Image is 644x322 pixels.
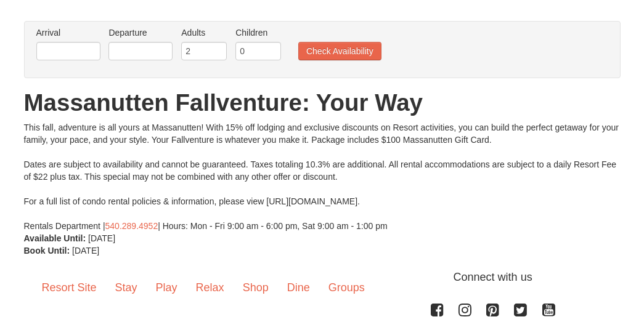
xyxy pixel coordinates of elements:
[36,27,100,39] label: Arrival
[298,42,381,61] button: Check Availability
[234,270,278,308] a: Shop
[187,270,234,308] a: Relax
[24,91,621,116] h1: Massanutten Fallventure: Your Way
[88,234,115,244] span: [DATE]
[24,246,70,256] strong: Book Until:
[108,27,173,39] label: Departure
[106,270,147,308] a: Stay
[235,27,281,39] label: Children
[181,27,227,39] label: Adults
[278,270,319,308] a: Dine
[24,234,86,244] strong: Available Until:
[33,270,106,308] a: Resort Site
[319,270,374,308] a: Groups
[72,246,99,256] span: [DATE]
[105,222,158,231] a: 540.289.4952
[24,122,621,233] div: This fall, adventure is all yours at Massanutten! With 15% off lodging and exclusive discounts on...
[147,270,187,308] a: Play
